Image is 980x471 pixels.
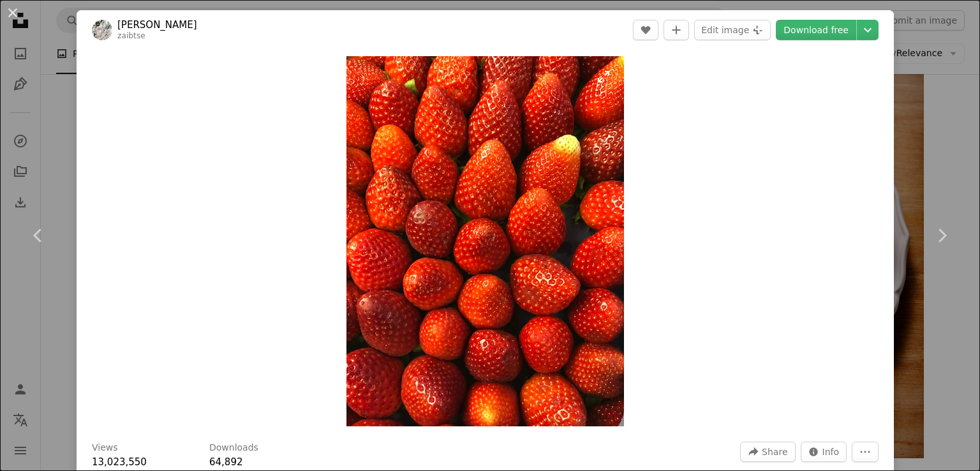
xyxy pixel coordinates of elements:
[857,20,879,40] button: Choose download size
[852,442,879,462] button: More Actions
[92,20,112,40] img: Go to ZaiB Tse's profile
[92,456,147,468] span: 13,023,550
[903,174,980,297] a: Next
[209,442,258,454] h3: Downloads
[346,56,624,426] img: bunch of strawberries
[633,20,658,40] button: Like
[694,20,771,40] button: Edit image
[664,20,689,40] button: Add to Collection
[762,442,787,461] span: Share
[209,456,243,468] span: 64,892
[92,442,118,454] h3: Views
[740,442,795,462] button: Share this image
[346,56,624,426] button: Zoom in on this image
[117,31,145,40] a: zaibtse
[822,442,840,461] span: Info
[117,19,197,31] a: [PERSON_NAME]
[801,442,847,462] button: Stats about this image
[776,20,856,40] a: Download free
